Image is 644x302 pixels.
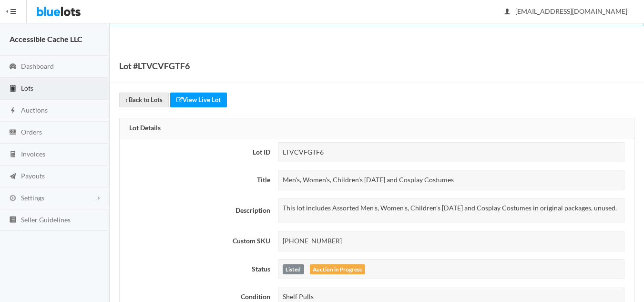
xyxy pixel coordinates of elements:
[8,62,18,72] ion-icon: speedometer
[278,142,624,163] div: LTVCVFGTF6
[119,59,190,73] h1: Lot #LTVCVFGTF6
[10,34,82,43] strong: Accessible Cache LLC
[502,8,512,17] ion-icon: person
[120,227,274,255] th: Custom SKU
[120,166,274,194] th: Title
[120,118,634,138] div: Lot Details
[278,231,624,251] div: [PHONE_NUMBER]
[21,194,44,202] span: Settings
[120,138,274,167] th: Lot ID
[8,172,18,181] ion-icon: paper plane
[310,264,365,275] span: Auction in Progress
[278,170,624,190] div: Men's, Women's, Children's [DATE] and Cosplay Costumes
[21,84,33,92] span: Lots
[21,216,71,224] span: Seller Guidelines
[170,93,227,107] a: View Live Lot
[283,264,304,275] label: Listed
[21,172,45,180] span: Payouts
[283,203,620,214] p: This lot includes Assorted Men's, Women's, Children's [DATE] and Cosplay Costumes in original pac...
[8,194,18,203] ion-icon: cog
[8,128,18,137] ion-icon: cash
[8,106,18,115] ion-icon: flash
[120,194,274,227] th: Description
[8,216,18,225] ion-icon: list box
[21,106,48,114] span: Auctions
[119,93,169,107] a: ‹ Back to Lots
[120,255,274,283] th: Status
[21,62,54,70] span: Dashboard
[21,150,45,158] span: Invoices
[8,150,18,159] ion-icon: calculator
[8,84,18,94] ion-icon: clipboard
[505,7,627,15] span: [EMAIL_ADDRESS][DOMAIN_NAME]
[21,128,42,136] span: Orders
